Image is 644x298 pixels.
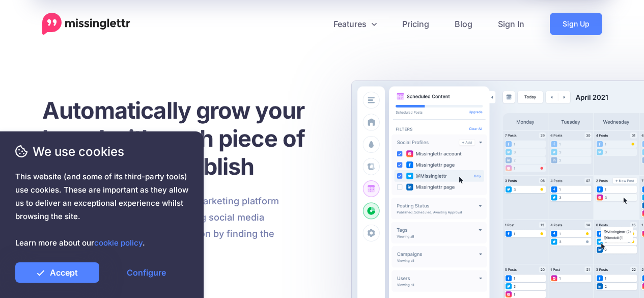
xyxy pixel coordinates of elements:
[42,13,130,35] a: Home
[15,143,188,160] span: We use cookies
[15,262,99,283] a: Accept
[321,13,389,35] a: Features
[442,13,485,35] a: Blog
[550,13,602,35] a: Sign Up
[485,13,537,35] a: Sign In
[94,238,143,248] a: cookie policy
[42,96,330,180] h1: Automatically grow your brand with each piece of content you publish
[15,170,188,250] span: This website (and some of its third-party tools) use cookies. These are important as they allow u...
[104,262,188,283] a: Configure
[389,13,442,35] a: Pricing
